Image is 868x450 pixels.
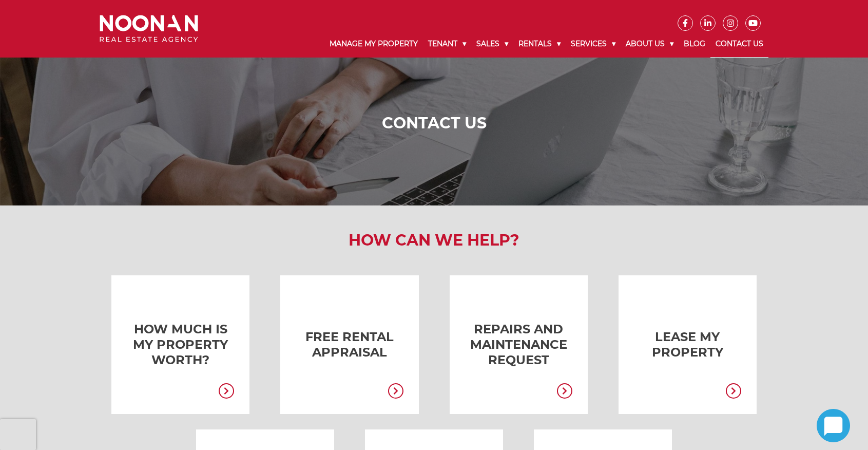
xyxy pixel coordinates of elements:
[566,31,621,57] a: Services
[102,114,766,133] h1: Contact Us
[679,31,710,57] a: Blog
[621,31,679,57] a: About Us
[100,15,198,42] img: Noonan Real Estate Agency
[471,31,513,57] a: Sales
[92,231,776,250] h2: How Can We Help?
[513,31,566,57] a: Rentals
[710,31,768,58] a: Contact Us
[324,31,423,57] a: Manage My Property
[423,31,471,57] a: Tenant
